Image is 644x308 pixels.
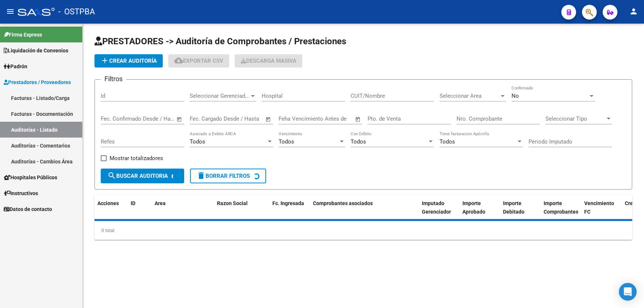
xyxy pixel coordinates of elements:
mat-icon: search [107,171,116,180]
span: Descarga Masiva [241,58,296,64]
span: Todos [440,138,455,145]
button: Descarga Masiva [235,54,302,68]
input: Start date [190,115,214,122]
datatable-header-cell: Imputado Gerenciador [419,195,459,228]
input: End date [220,115,256,122]
span: Datos de contacto [4,205,52,213]
span: Borrar Filtros [197,173,250,179]
datatable-header-cell: Area [152,195,203,228]
button: Open calendar [354,115,362,124]
span: Seleccionar Tipo [545,115,605,122]
span: Hospitales Públicos [4,173,57,181]
span: - OSTPBA [58,4,95,20]
datatable-header-cell: Comprobantes asociados [310,195,419,228]
datatable-header-cell: Importe Debitado [500,195,541,228]
button: Open calendar [264,115,273,124]
datatable-header-cell: Razon Social [214,195,269,228]
span: Liquidación de Convenios [4,46,68,55]
span: Exportar CSV [174,58,223,64]
span: Todos [190,138,205,145]
button: Crear Auditoría [94,54,163,68]
div: Open Intercom Messenger [619,283,637,301]
span: Seleccionar Gerenciador [190,93,249,99]
mat-icon: cloud_download [174,56,183,65]
datatable-header-cell: Fc. Ingresada [269,195,310,228]
span: Fc. Ingresada [272,200,304,206]
span: Mostrar totalizadores [110,154,163,163]
span: Firma Express [4,31,42,39]
div: 0 total [94,221,632,240]
span: PRESTADORES -> Auditoría de Comprobantes / Prestaciones [94,36,346,46]
span: Acciones [97,200,119,206]
input: End date [131,115,167,122]
span: Instructivos [4,189,38,197]
input: Start date [101,115,125,122]
span: Seleccionar Area [440,93,499,99]
span: Comprobantes asociados [313,200,373,206]
datatable-header-cell: Importe Comprobantes [541,195,581,228]
span: Buscar Auditoria [107,173,168,179]
span: Prestadores / Proveedores [4,78,71,86]
span: No [512,93,519,99]
button: Open calendar [175,115,184,124]
span: Importe Comprobantes [544,200,578,215]
span: Padrón [4,62,27,70]
mat-icon: delete [197,171,206,180]
h3: Filtros [101,74,126,84]
button: Exportar CSV [168,54,229,68]
span: Imputado Gerenciador [422,200,451,215]
span: Crear Auditoría [100,58,157,64]
datatable-header-cell: Importe Aprobado [459,195,500,228]
app-download-masive: Descarga masiva de comprobantes (adjuntos) [235,54,302,68]
datatable-header-cell: ID [128,195,152,228]
mat-icon: person [629,7,638,16]
span: Creado [625,200,642,206]
span: Importe Debitado [503,200,524,215]
span: Razon Social [217,200,248,206]
datatable-header-cell: Acciones [94,195,128,228]
button: Borrar Filtros [190,169,266,183]
mat-icon: add [100,56,109,65]
mat-icon: menu [6,7,15,16]
span: Vencimiento FC [584,200,614,215]
button: Buscar Auditoria [101,169,184,183]
datatable-header-cell: Vencimiento FC [581,195,622,228]
span: Todos [279,138,294,145]
span: Area [155,200,166,206]
span: ID [131,200,135,206]
span: Importe Aprobado [462,200,485,215]
span: Todos [351,138,366,145]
